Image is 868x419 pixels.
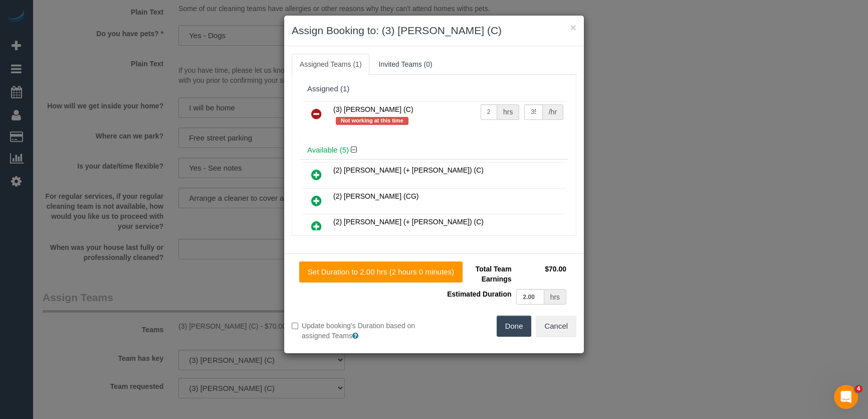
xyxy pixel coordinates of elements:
h3: Assign Booking to: (3) [PERSON_NAME] (C) [292,23,576,38]
span: (3) [PERSON_NAME] (C) [333,105,413,113]
button: Cancel [536,316,576,337]
td: Total Team Earnings [442,261,514,287]
span: (2) [PERSON_NAME] (+ [PERSON_NAME]) (C) [333,166,484,174]
button: × [570,22,576,33]
div: /hr [543,104,563,120]
h4: Available (5) [307,146,561,155]
div: hrs [544,289,566,305]
span: (2) [PERSON_NAME] (+ [PERSON_NAME]) (C) [333,218,484,226]
span: Not working at this time [336,117,408,125]
button: Done [497,316,532,337]
a: Assigned Teams (1) [292,54,369,75]
input: Update booking's Duration based on assigned Teams [292,323,298,329]
div: hrs [497,104,519,120]
iframe: Intercom live chat [834,385,858,409]
td: $70.00 [514,261,569,287]
button: Set Duration to 2.00 hrs (2 hours 0 minutes) [299,261,463,283]
div: Assigned (1) [307,85,561,93]
span: (2) [PERSON_NAME] (CG) [333,192,418,200]
span: 4 [854,385,862,393]
a: Invited Teams (0) [370,54,440,75]
span: Estimated Duration [447,290,511,298]
label: Update booking's Duration based on assigned Teams [292,321,426,341]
